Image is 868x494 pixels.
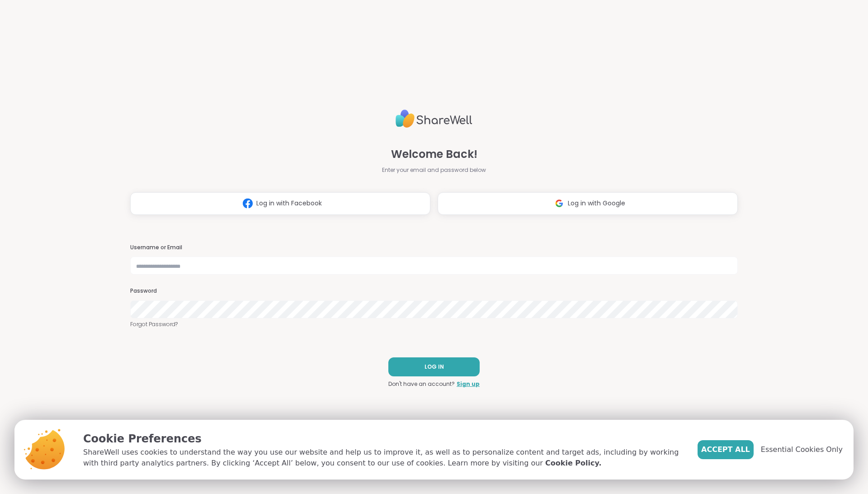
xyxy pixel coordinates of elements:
[438,192,738,215] button: Log in with Google
[396,106,472,132] img: ShareWell Logo
[83,431,683,447] p: Cookie Preferences
[130,287,738,295] h3: Password
[698,440,754,459] button: Accept All
[425,363,444,371] span: LOG IN
[382,166,486,174] span: Enter your email and password below
[130,244,738,252] h3: Username or Email
[545,458,601,469] a: Cookie Policy.
[83,447,683,469] p: ShareWell uses cookies to understand the way you use our website and help us to improve it, as we...
[391,146,477,162] span: Welcome Back!
[256,199,322,208] span: Log in with Facebook
[388,380,455,388] span: Don't have an account?
[551,195,568,212] img: ShareWell Logomark
[457,380,480,388] a: Sign up
[568,199,625,208] span: Log in with Google
[239,195,256,212] img: ShareWell Logomark
[388,357,480,376] button: LOG IN
[701,444,750,455] span: Accept All
[130,320,738,328] a: Forgot Password?
[761,444,843,455] span: Essential Cookies Only
[130,192,430,215] button: Log in with Facebook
